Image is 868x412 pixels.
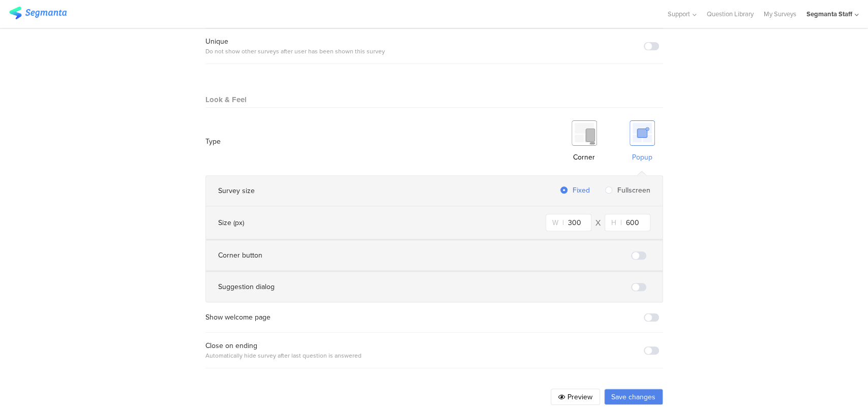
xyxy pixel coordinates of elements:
[205,312,271,323] div: Show welcome page
[205,136,221,147] div: Type
[205,36,385,47] div: Unique
[611,217,622,228] span: H
[612,185,650,196] span: Fullscreen
[218,281,275,292] div: Suggestion dialog
[604,389,663,405] button: Save changes
[620,217,622,228] span: |
[573,152,595,163] div: Corner
[567,185,590,196] span: Fixed
[205,351,362,360] div: Automatically hide survey after last question is answered
[668,9,690,19] span: Support
[205,340,362,351] div: Close on ending
[551,389,600,405] button: Preview
[218,250,262,261] div: Corner button
[218,185,255,196] div: Survey size
[9,7,67,19] img: segmanta logo
[632,152,652,163] div: Popup
[806,9,852,19] div: Segmanta Staff
[572,120,597,146] img: corner-grey.svg
[205,47,385,56] div: Do not show other surveys after user has been shown this survey
[595,217,601,229] div: X
[205,94,247,107] div: Look & Feel
[630,120,655,146] img: popup-blue.svg
[562,217,564,228] span: |
[552,217,564,228] span: W
[218,217,244,228] div: Size (px)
